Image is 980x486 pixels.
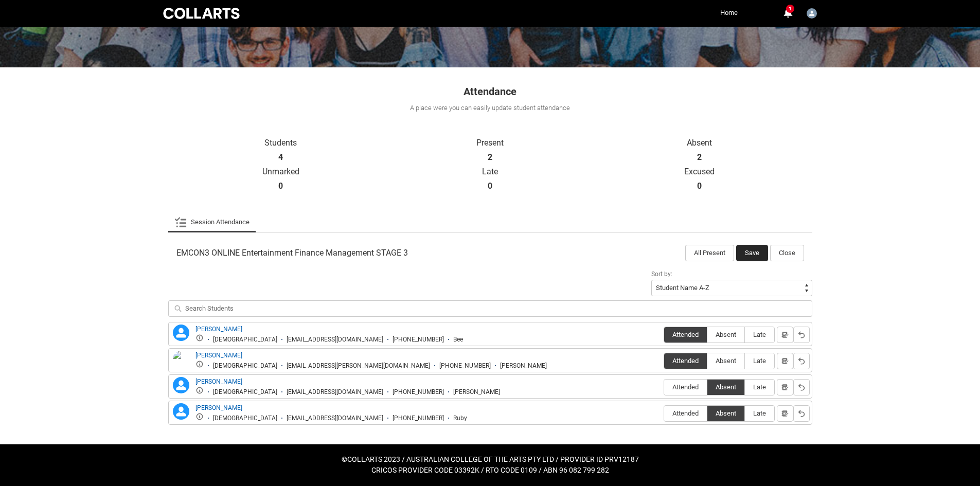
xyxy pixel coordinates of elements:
[777,327,793,343] button: Notes
[173,377,189,393] lightning-icon: Neola Thomas
[777,353,793,369] button: Notes
[807,8,817,19] img: Faculty.pweber
[176,248,408,258] span: EMCON3 ONLINE Entertainment Finance Management STAGE 3
[453,415,467,422] div: Ruby
[500,362,547,370] div: [PERSON_NAME]
[745,409,774,417] span: Late
[393,336,444,344] div: [PHONE_NUMBER]
[439,362,491,370] div: [PHONE_NUMBER]
[213,336,277,344] div: [DEMOGRAPHIC_DATA]
[213,388,277,396] div: [DEMOGRAPHIC_DATA]
[168,300,812,317] input: Search Students
[697,181,702,191] strong: 0
[781,7,794,20] button: 1
[595,138,804,148] p: Absent
[793,327,810,343] button: Reset
[793,405,810,422] button: Reset
[595,167,804,177] p: Excused
[173,403,189,420] lightning-icon: Ruby Studley
[664,383,707,391] span: Attended
[488,152,492,163] strong: 2
[167,103,813,113] div: A place were you can easily update student attendance
[385,138,595,148] p: Present
[718,5,740,21] a: Home
[804,4,819,21] button: User Profile Faculty.pweber
[174,212,250,232] a: Session Attendance
[173,351,189,373] img: Charlie Binstock
[195,326,242,333] a: [PERSON_NAME]
[664,331,707,338] span: Attended
[745,383,774,391] span: Late
[707,383,744,391] span: Absent
[685,245,734,261] button: All Present
[287,362,430,370] div: [EMAIL_ADDRESS][PERSON_NAME][DOMAIN_NAME]
[213,415,277,422] div: [DEMOGRAPHIC_DATA]
[793,353,810,369] button: Reset
[287,336,383,344] div: [EMAIL_ADDRESS][DOMAIN_NAME]
[707,409,744,417] span: Absent
[453,388,500,396] div: [PERSON_NAME]
[287,415,383,422] div: [EMAIL_ADDRESS][DOMAIN_NAME]
[393,415,444,422] div: [PHONE_NUMBER]
[707,331,744,338] span: Absent
[287,388,383,396] div: [EMAIL_ADDRESS][DOMAIN_NAME]
[488,181,492,191] strong: 0
[651,271,672,278] span: Sort by:
[793,379,810,395] button: Reset
[745,331,774,338] span: Late
[464,85,516,98] span: Attendance
[786,5,794,13] span: 1
[777,405,793,422] button: Notes
[195,352,242,359] a: [PERSON_NAME]
[176,138,386,148] p: Students
[176,167,386,177] p: Unmarked
[213,362,277,370] div: [DEMOGRAPHIC_DATA]
[664,409,707,417] span: Attended
[736,245,768,261] button: Save
[697,152,702,163] strong: 2
[453,336,463,344] div: Bee
[777,379,793,395] button: Notes
[393,388,444,396] div: [PHONE_NUMBER]
[173,325,189,341] lightning-icon: Brenna Richter
[664,357,707,365] span: Attended
[385,167,595,177] p: Late
[278,152,283,163] strong: 4
[278,181,283,191] strong: 0
[195,378,242,385] a: [PERSON_NAME]
[707,357,744,365] span: Absent
[745,357,774,365] span: Late
[168,212,256,232] li: Session Attendance
[195,404,242,411] a: [PERSON_NAME]
[770,245,804,261] button: Close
